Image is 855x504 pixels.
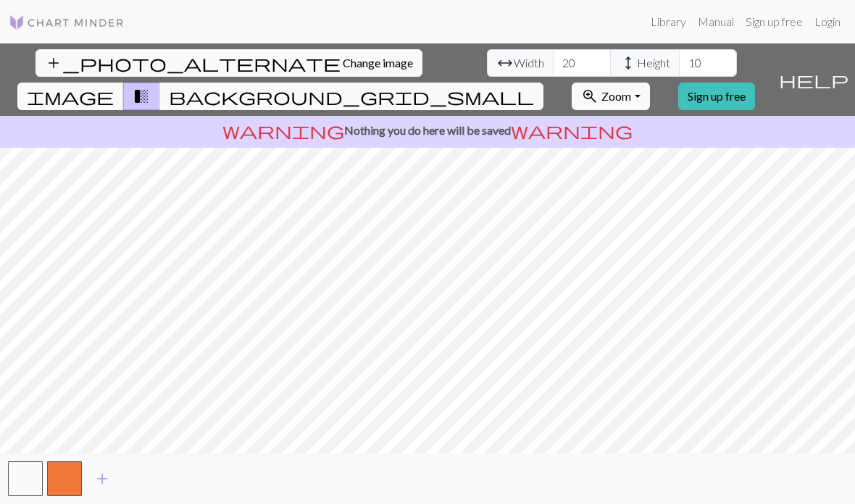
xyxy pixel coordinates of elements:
button: Help [772,43,855,116]
span: image [27,86,114,106]
a: Login [809,7,846,36]
a: Manual [692,7,740,36]
img: Logo [9,14,125,31]
p: Nothing you do here will be saved [6,122,849,139]
span: add_photo_alternate [45,53,341,73]
span: Change image [343,56,413,70]
span: add [93,469,111,489]
a: Sign up free [740,7,809,36]
span: height [620,53,637,73]
span: Zoom [601,89,631,103]
span: warning [511,120,633,140]
a: Library [645,7,692,36]
button: Change image [36,49,422,77]
span: arrow_range [496,53,514,73]
span: transition_fade [133,86,150,106]
span: background_grid_small [169,86,534,106]
span: help [779,70,848,90]
span: Height [637,54,670,72]
a: Sign up free [678,83,755,110]
span: warning [222,120,344,140]
span: zoom_in [581,86,598,106]
button: Add color [84,465,120,492]
span: Width [514,54,544,72]
button: Zoom [572,83,649,110]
